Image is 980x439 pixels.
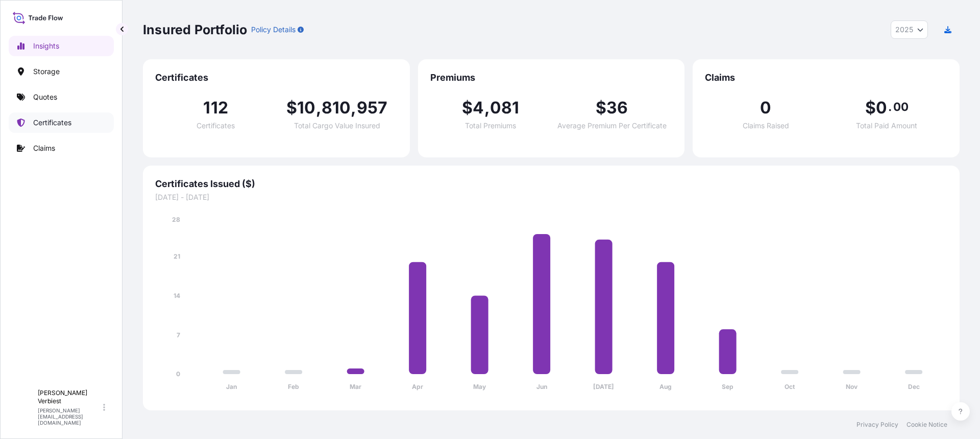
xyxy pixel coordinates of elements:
p: Insured Portfolio [143,21,247,38]
p: Policy Details [251,25,296,35]
p: Claims [33,143,55,153]
span: 0 [876,100,887,116]
span: 36 [606,100,628,116]
a: Insights [9,36,114,56]
tspan: 21 [174,252,180,260]
tspan: Oct [785,383,795,390]
span: 2025 [895,25,913,35]
tspan: 7 [177,331,180,339]
span: $ [596,100,606,116]
p: Quotes [33,92,57,102]
span: 00 [893,103,909,111]
tspan: Sep [722,383,733,390]
p: [PERSON_NAME][EMAIL_ADDRESS][DOMAIN_NAME] [38,407,101,426]
span: [DATE] - [DATE] [155,192,947,202]
span: Claims Raised [743,122,789,129]
tspan: Apr [412,383,423,390]
p: [PERSON_NAME] Verbiest [38,389,101,405]
span: Total Cargo Value Insured [294,122,380,129]
span: 810 [322,100,351,116]
span: 957 [357,100,388,116]
tspan: May [473,383,486,390]
span: , [351,100,356,116]
span: 081 [490,100,520,116]
span: 0 [760,100,771,116]
tspan: 0 [176,370,180,378]
tspan: Feb [288,383,299,390]
tspan: Jan [226,383,237,390]
p: Certificates [33,118,71,128]
span: Premiums [430,72,673,84]
tspan: Aug [659,383,672,390]
p: Insights [33,41,59,51]
tspan: Mar [350,383,361,390]
tspan: [DATE] [593,383,614,390]
span: 112 [203,100,228,116]
a: Privacy Policy [856,421,898,429]
tspan: Dec [908,383,920,390]
span: M [19,402,28,412]
tspan: Nov [846,383,858,390]
a: Claims [9,138,114,158]
span: $ [865,100,876,116]
span: $ [462,100,473,116]
span: , [316,100,322,116]
p: Storage [33,66,60,77]
span: Total Paid Amount [856,122,917,129]
a: Quotes [9,87,114,107]
span: 4 [473,100,484,116]
button: Year Selector [891,20,928,39]
span: Average Premium Per Certificate [557,122,667,129]
span: Certificates Issued ($) [155,178,947,190]
span: Total Premiums [465,122,516,129]
span: Certificates [155,72,398,84]
span: , [484,100,490,116]
span: $ [286,100,297,116]
tspan: Jun [536,383,547,390]
a: Certificates [9,112,114,133]
tspan: 28 [172,216,180,223]
span: Certificates [197,122,235,129]
a: Storage [9,61,114,82]
span: . [888,103,892,111]
span: Claims [705,72,947,84]
a: Cookie Notice [906,421,947,429]
tspan: 14 [174,292,180,299]
span: 10 [297,100,315,116]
